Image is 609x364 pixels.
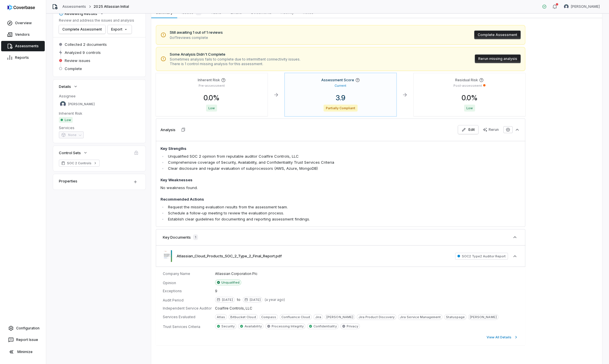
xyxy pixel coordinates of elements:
dd: Coalfire Controls, LLC [215,306,518,311]
button: Minimize [2,346,44,358]
dt: Assignee [59,93,140,99]
button: Rerun missing analysis [475,54,521,63]
span: Atlas [215,314,227,320]
button: Export [108,25,132,34]
span: 1 [193,234,198,240]
dd: 9 [215,289,518,293]
button: View All Details [485,332,520,342]
span: Confidentiality [313,324,337,329]
span: to [237,297,240,302]
h4: Key Weaknesses [160,177,449,183]
a: Vendors [1,29,45,40]
p: No weakness found. [160,185,449,191]
dt: Opinion [163,281,212,285]
h4: Assessment Score [321,78,354,82]
button: Complete Assessment [59,25,105,34]
span: SOC2 Type2 Auditor Report [455,253,508,260]
span: Compass [259,314,278,320]
button: Details [57,81,80,92]
span: Statuspage [444,314,466,320]
div: Rerun [483,127,499,132]
dt: Inherent Risk [59,111,140,116]
span: 2025 Atlassian Initial [94,4,129,9]
button: Gerald Pe avatar[PERSON_NAME] [561,2,603,11]
a: Configuration [2,323,44,333]
button: Complete Assessment [474,31,521,39]
a: Assessments [1,41,45,51]
li: Clear disclosure and regular evaluation of subprocessors (AWS, Azure, MongoDB) [167,165,449,171]
button: Reviewing Results [57,8,106,19]
img: Gerald Pe avatar [564,4,569,9]
dt: Audit Period [163,298,212,303]
a: SOC 2 Controls [59,160,100,167]
span: 3.9 [331,94,350,102]
span: Partially Compliant [324,105,358,112]
li: Comprehensive coverage of Security, Availability, and Confidentiality Trust Services Criteria [167,159,449,165]
li: Request the missing evaluation results from the assessment team. [167,204,449,210]
span: Low [59,117,73,123]
span: Bitbucket Cloud [229,314,257,320]
span: Some Analysis Didn't Complete [170,52,300,57]
button: Atlassian_Cloud_Products_SOC_2_Type_2_Final_Report.pdf [177,253,282,259]
span: Collected 2 documents [65,42,107,47]
span: Low [206,105,217,112]
img: logo-D7KZi-bG.svg [8,5,35,10]
h4: Key Strengths [160,146,449,152]
dt: Services Evaluated [163,315,212,319]
h3: Key Documents [163,235,191,240]
span: 0.0 % [457,94,482,102]
a: Assessments [62,4,86,9]
span: Control Sets [59,150,81,155]
span: Privacy [347,324,358,329]
dt: Exceptions [163,289,212,293]
h4: Recommended Actions [160,197,449,202]
div: Reviewing Results [59,11,97,16]
span: Complete [65,66,82,71]
span: SOC 2 Controls [67,161,91,165]
span: There is 1 control missing analysis for this assessment. [170,62,300,66]
span: Availability [244,324,261,329]
span: Jira [313,314,323,320]
span: 0 of 1 reviews complete [170,35,223,40]
dt: Company Name [163,271,212,276]
span: [PERSON_NAME] [468,314,498,320]
h4: Residual Risk [455,78,478,82]
dt: Independent Service Auditor [163,306,212,311]
a: Overview [1,18,45,28]
span: Jira Service Management [398,314,442,320]
p: Review and address the issues and analysis [59,18,134,23]
p: Pre-assessment [199,84,225,88]
li: Establish clear guidelines for documenting and reporting assessment findings. [167,216,449,222]
span: Still awaiting 1 out of 1 reviews [170,30,223,35]
a: Reports [1,52,45,63]
span: Unqualified [221,280,240,285]
span: [DATE] [215,297,235,303]
span: Sometimes analysis fails to complete due to intermittent connectivity issues. [170,57,300,62]
span: [PERSON_NAME] [325,314,355,320]
span: [PERSON_NAME] [68,102,95,106]
span: Confluence Cloud [280,314,312,320]
h4: Inherent Risk [198,78,220,82]
dd: Atlassian Corporation Plc [215,271,518,276]
dt: Services [59,125,140,130]
p: Current [335,84,346,88]
span: Low [464,105,475,112]
li: Unqualified SOC 2 opinion from reputable auditor Coalfire Controls, LLC [167,153,449,159]
span: 0.0 % [199,94,224,102]
span: [DATE] [243,297,262,303]
img: 68ae1c6070b44e78a9367c141be0adf5.jpg [163,250,172,262]
button: Rerun [479,125,502,134]
span: [PERSON_NAME] [571,4,600,9]
span: Details [59,84,71,89]
h3: Analysis [160,127,175,132]
li: Schedule a follow-up meeting to review the evaluation process. [167,210,449,216]
span: Processing Integrity [272,324,304,329]
button: Control Sets [57,148,89,158]
span: Analyzed 9 controls [65,50,101,55]
span: Review issues [65,58,90,63]
dt: Trust Services Criteria [163,325,212,329]
span: Security [221,324,235,329]
span: Jira Product Discovery [357,314,397,320]
img: Gerald Pe avatar [60,101,66,107]
span: ( a year ago ) [265,297,285,302]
